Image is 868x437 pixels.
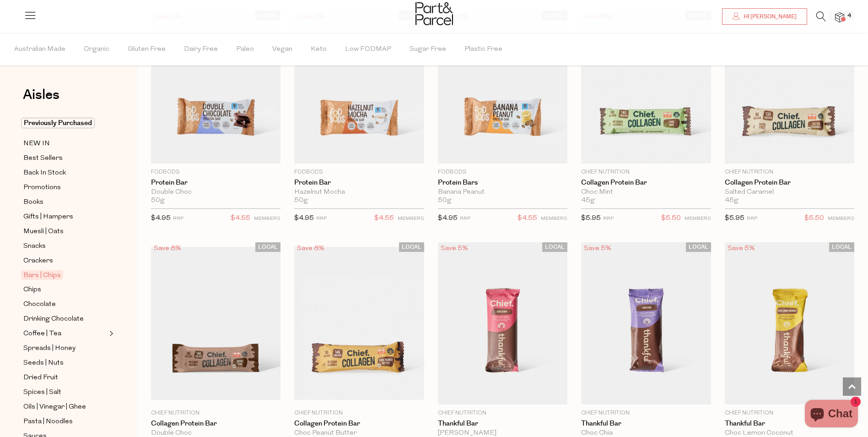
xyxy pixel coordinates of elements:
span: Plastic Free [464,33,502,66]
span: Previously Purchased [21,118,95,128]
small: MEMBERS [254,216,280,221]
span: Spreads | Honey [23,343,75,354]
span: $4.55 [518,213,537,224]
a: Coffee | Tea [23,328,107,339]
a: Bars | Chips [23,270,107,281]
button: Expand/Collapse Coffee | Tea [107,328,113,339]
span: Oils | Vinegar | Ghee [23,402,86,413]
span: Drinking Chocolate [23,314,84,325]
img: Collagen Protein Bar [294,247,424,400]
p: Chief Nutrition [725,409,854,417]
span: Books [23,197,43,208]
small: MEMBERS [828,216,854,221]
span: $5.95 [581,215,601,222]
p: Chief Nutrition [581,168,711,176]
a: Hi [PERSON_NAME] [722,8,807,25]
span: $4.55 [374,213,394,224]
span: $4.95 [294,215,314,222]
span: 50g [151,197,165,205]
small: MEMBERS [398,216,424,221]
span: Chips [23,284,41,295]
a: Books [23,197,107,208]
p: Fodbods [294,168,424,176]
span: Dairy Free [184,33,218,66]
a: Drinking Chocolate [23,313,107,325]
span: $4.55 [231,213,250,224]
span: LOCAL [255,242,280,252]
span: 50g [294,197,308,205]
span: Aisles [23,85,59,105]
span: Australian Made [14,33,65,66]
span: Gluten Free [128,33,166,66]
img: Protein Bar [294,11,424,164]
a: Seeds | Nuts [23,357,107,369]
span: Paleo [236,33,254,66]
a: Thankful Bar [581,420,711,428]
a: Spices | Salt [23,387,107,398]
p: Fodbods [438,168,567,176]
span: 45g [725,197,739,205]
a: Aisles [23,88,59,111]
span: Back In Stock [23,168,66,179]
span: Snacks [23,241,46,252]
a: Muesli | Oats [23,226,107,237]
a: Previously Purchased [23,118,107,129]
a: Back In Stock [23,167,107,179]
span: 45g [581,197,595,205]
a: Thankful Bar [725,420,854,428]
a: Crackers [23,255,107,267]
span: Spices | Salt [23,387,61,398]
a: Spreads | Honey [23,343,107,354]
a: Protein Bar [294,179,424,187]
a: NEW IN [23,138,107,149]
small: MEMBERS [541,216,567,221]
div: Save 5% [725,242,758,255]
p: Chief Nutrition [294,409,424,417]
div: Salted Caramel [725,188,854,197]
p: Chief Nutrition [581,409,711,417]
img: Protein Bar [151,11,280,164]
span: Seeds | Nuts [23,358,64,369]
small: RRP [460,216,470,221]
span: $4.95 [438,215,458,222]
span: LOCAL [829,242,854,252]
span: $5.50 [804,213,824,224]
a: Collagen Protein Bar [151,420,280,428]
div: Save 5% [438,242,471,255]
span: 50g [438,197,452,205]
span: Coffee | Tea [23,328,61,339]
span: 4 [845,12,853,20]
span: Sugar Free [410,33,446,66]
img: Collagen Protein Bar [725,11,854,164]
a: Collagen Protein Bar [581,179,711,187]
a: Chips [23,284,107,295]
a: Pasta | Noodles [23,416,107,427]
a: Protein Bar [151,179,280,187]
img: Collagen Protein Bar [151,247,280,400]
span: Gifts | Hampers [23,212,73,223]
span: Bars | Chips [21,270,63,280]
div: Save 5% [581,242,614,255]
a: Collagen Protein Bar [725,179,854,187]
inbox-online-store-chat: Shopify online store chat [802,400,861,430]
a: Collagen Protein Bar [294,420,424,428]
div: Double Choc [151,188,280,197]
small: RRP [747,216,757,221]
span: Low FODMAP [345,33,391,66]
span: $4.95 [151,215,171,222]
span: Dried Fruit [23,372,58,383]
span: Best Sellers [23,153,63,164]
span: Pasta | Noodles [23,416,73,427]
div: Hazelnut Mocha [294,188,424,197]
span: Promotions [23,182,61,193]
div: Save 8% [151,242,184,255]
a: Thankful Bar [438,420,567,428]
p: Fodbods [151,168,280,176]
p: Chief Nutrition [151,409,280,417]
span: LOCAL [542,242,567,252]
span: NEW IN [23,138,50,149]
a: Oils | Vinegar | Ghee [23,401,107,413]
a: Dried Fruit [23,372,107,383]
span: Hi [PERSON_NAME] [741,13,797,21]
a: Gifts | Hampers [23,211,107,223]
